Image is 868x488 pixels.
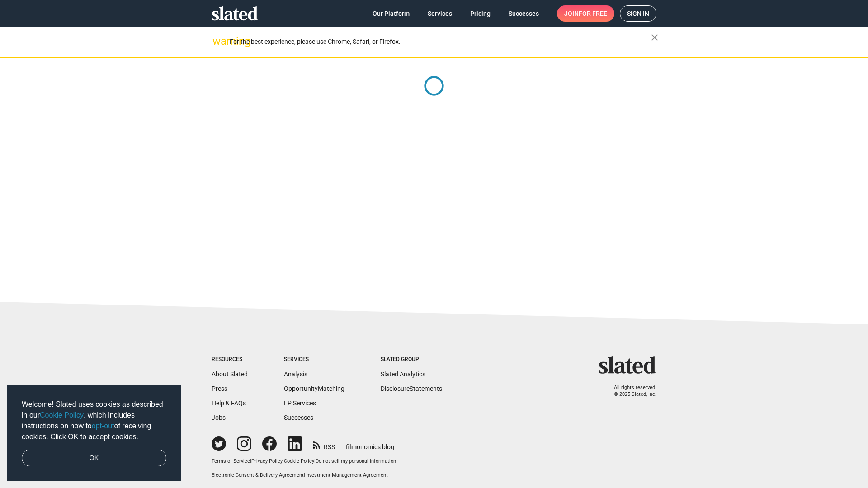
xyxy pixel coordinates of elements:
[284,458,314,464] a: Cookie Policy
[22,450,166,467] a: dismiss cookie message
[579,5,607,22] span: for free
[346,443,357,450] span: film
[620,5,656,22] a: Sign in
[381,371,425,378] a: Slated Analytics
[212,36,223,47] mat-icon: warning
[649,32,660,43] mat-icon: close
[470,5,491,22] span: Pricing
[251,458,283,464] a: Privacy Policy
[304,472,305,478] span: |
[501,5,546,22] a: Successes
[250,458,251,464] span: |
[346,436,394,451] a: filmonomics blog
[284,385,344,392] a: OpportunityMatching
[557,5,614,22] a: Joinfor free
[230,36,651,48] div: For the best experience, please use Chrome, Safari, or Firefox.
[381,356,442,363] div: Slated Group
[284,356,344,363] div: Services
[305,472,388,478] a: Investment Management Agreement
[365,5,417,22] a: Our Platform
[284,399,316,407] a: EP Services
[284,414,313,421] a: Successes
[212,414,226,421] a: Jobs
[463,5,498,22] a: Pricing
[604,385,656,398] p: All rights reserved. © 2025 Slated, Inc.
[428,5,452,22] span: Services
[212,385,227,392] a: Press
[284,371,307,378] a: Analysis
[313,437,335,451] a: RSS
[212,356,248,363] div: Resources
[564,5,607,22] span: Join
[212,371,248,378] a: About Slated
[509,5,539,22] span: Successes
[212,458,250,464] a: Terms of Service
[212,399,246,407] a: Help & FAQs
[283,458,284,464] span: |
[373,5,410,22] span: Our Platform
[22,399,166,442] span: Welcome! Slated uses cookies as described in our , which includes instructions on how to of recei...
[627,6,649,21] span: Sign in
[316,458,396,465] button: Do not sell my personal information
[7,385,181,481] div: cookieconsent
[92,422,114,430] a: opt-out
[381,385,442,392] a: DisclosureStatements
[212,472,304,478] a: Electronic Consent & Delivery Agreement
[314,458,316,464] span: |
[420,5,459,22] a: Services
[40,411,84,419] a: Cookie Policy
